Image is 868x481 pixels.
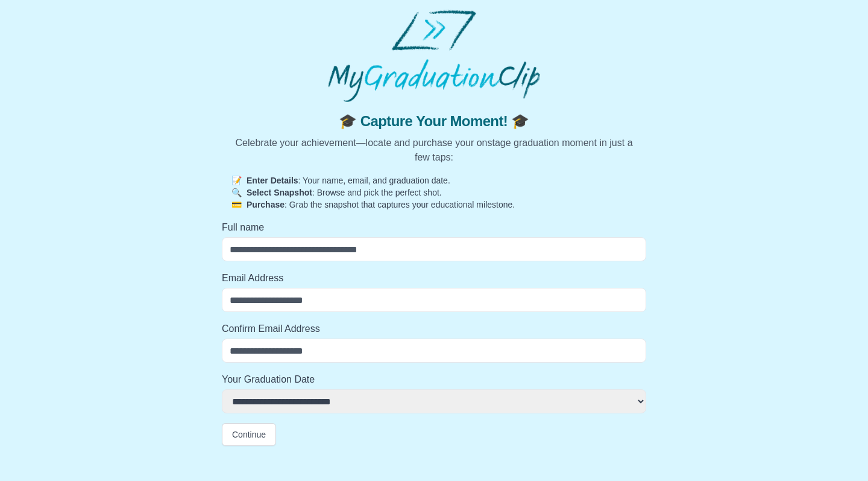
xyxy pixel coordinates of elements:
[231,174,637,186] p: : Your name, email, and graduation date.
[222,220,646,235] label: Full name
[231,186,637,199] p: : Browse and pick the perfect shot.
[231,199,637,211] p: : Grab the snapshot that captures your educational milestone.
[247,176,298,185] strong: Enter Details
[328,10,540,102] img: MyGraduationClip
[222,372,646,387] label: Your Graduation Date
[231,188,242,197] span: 🔍
[231,176,242,185] span: 📝
[247,188,312,197] strong: Select Snapshot
[247,200,285,209] strong: Purchase
[231,200,242,209] span: 💳
[222,423,276,446] button: Continue
[231,112,637,131] span: 🎓 Capture Your Moment! 🎓
[231,136,637,165] p: Celebrate your achievement—locate and purchase your onstage graduation moment in just a few taps:
[222,271,646,285] label: Email Address
[222,322,646,336] label: Confirm Email Address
